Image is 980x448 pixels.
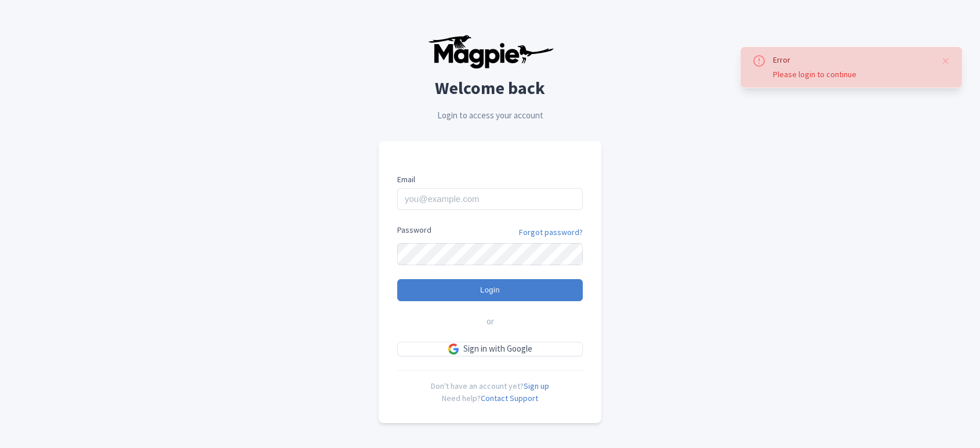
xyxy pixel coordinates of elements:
p: Login to access your account [379,109,601,122]
img: google.svg [448,344,459,354]
div: Please login to continue [773,68,932,81]
div: Error [773,54,932,66]
div: Don't have an account yet? Need help? [397,370,583,404]
img: logo-ab69f6fb50320c5b225c76a69d11143b.png [425,34,556,69]
a: Sign up [524,381,549,391]
label: Email [397,174,583,186]
label: Password [397,224,431,236]
button: Close [941,54,950,68]
a: Contact Support [481,393,538,403]
input: Login [397,279,583,301]
h2: Welcome back [379,78,601,97]
input: you@example.com [397,188,583,210]
a: Forgot password? [519,226,583,239]
a: Sign in with Google [397,342,583,356]
span: or [487,315,494,328]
